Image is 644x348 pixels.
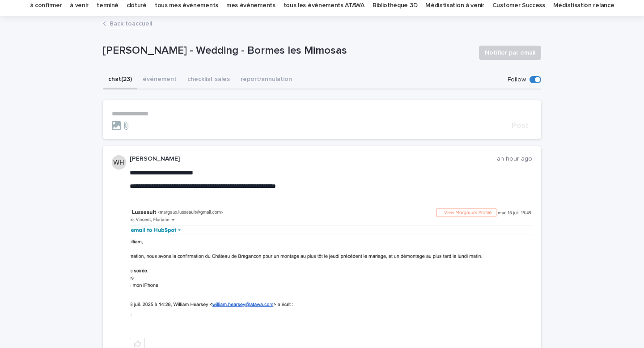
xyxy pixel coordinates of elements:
span: Notifier par email [485,48,535,57]
p: an hour ago [497,155,532,163]
button: checklist sales [182,71,235,89]
button: Post [508,122,532,130]
p: [PERSON_NAME] [130,155,497,163]
p: Follow [508,76,526,84]
button: Notifier par email [479,46,541,60]
a: Back toaccueil [110,18,152,28]
button: chat (23) [103,71,137,89]
button: événement [137,71,182,89]
button: report/annulation [235,71,297,89]
span: Post [512,122,529,130]
p: [PERSON_NAME] - Wedding - Bormes les Mimosas [103,44,472,57]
